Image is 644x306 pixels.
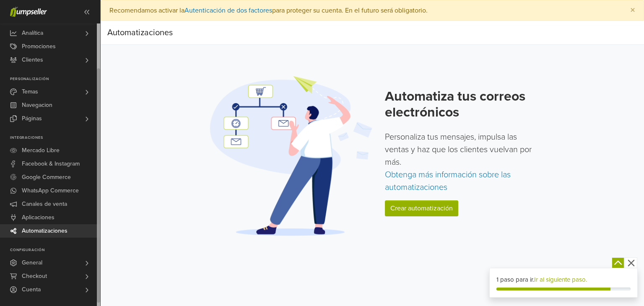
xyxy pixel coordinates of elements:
span: Clientes [22,53,43,67]
span: Analítica [22,26,43,40]
img: Automation [207,75,375,236]
span: General [22,256,42,270]
span: Navegacion [22,99,52,112]
span: Canales de venta [22,197,67,211]
span: Temas [22,85,38,99]
p: Personaliza tus mensajes, impulsa las ventas y haz que los clientes vuelvan por más. [385,131,538,194]
div: 1 paso para ir. [496,275,631,285]
p: Integraciones [10,135,100,140]
button: Close [622,0,644,21]
span: × [630,4,635,16]
div: Automatizaciones [107,24,173,41]
span: Facebook & Instagram [22,157,80,171]
span: Aplicaciones [22,211,55,224]
span: Checkout [22,270,47,283]
p: Configuración [10,248,100,253]
span: Automatizaciones [22,224,68,238]
p: Personalización [10,77,100,82]
span: Google Commerce [22,171,71,184]
a: Crear automatización [385,200,458,216]
span: Mercado Libre [22,144,60,157]
span: Promociones [22,40,56,53]
a: Obtenga más información sobre las automatizaciones [385,170,511,192]
span: WhatsApp Commerce [22,184,79,197]
span: Cuenta [22,283,41,296]
h2: Automatiza tus correos electrónicos [385,88,538,121]
a: Autenticación de dos factores [184,6,272,15]
a: Ir al siguiente paso. [534,276,587,283]
span: Páginas [22,112,42,125]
